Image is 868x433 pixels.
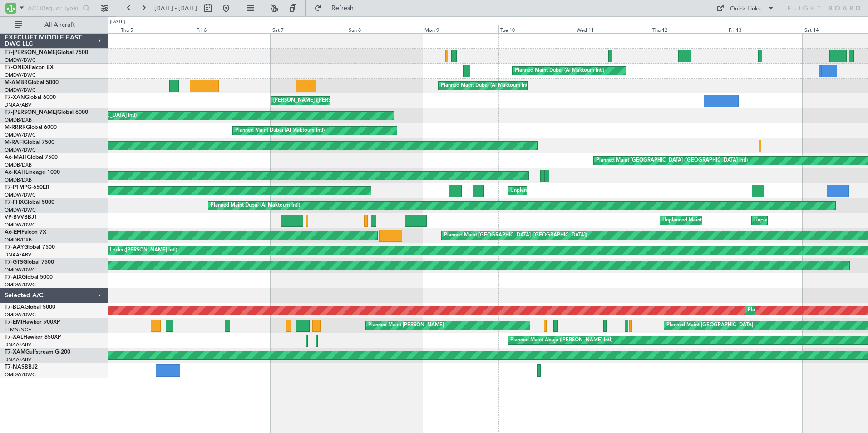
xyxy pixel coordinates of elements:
a: T7-AAYGlobal 7500 [5,245,55,250]
a: M-AMBRGlobal 5000 [5,80,59,85]
a: T7-EMIHawker 900XP [5,320,60,325]
div: Planned Maint Windsor Locks ([PERSON_NAME] Intl) [54,244,177,257]
span: [DATE] - [DATE] [154,4,197,12]
div: Planned Maint [GEOGRAPHIC_DATA] ([GEOGRAPHIC_DATA]) [444,229,587,242]
span: T7-[PERSON_NAME] [5,110,57,115]
button: Refresh [310,1,365,15]
div: Planned Maint Dubai (Al Maktoum Intl) [441,79,530,93]
div: Sun 8 [347,25,423,33]
a: T7-GTSGlobal 7500 [5,260,54,265]
a: OMDW/DWC [5,311,36,318]
a: T7-FHXGlobal 5000 [5,200,54,205]
div: Unplanned Maint [GEOGRAPHIC_DATA] (Al Maktoum Intl) [510,184,645,197]
a: T7-XAMGulfstream G-200 [5,349,70,355]
a: OMDB/DXB [5,117,32,123]
a: OMDW/DWC [5,87,36,93]
div: Planned Maint [GEOGRAPHIC_DATA] [666,319,753,332]
a: LFMN/NCE [5,326,31,333]
div: Unplanned Maint [GEOGRAPHIC_DATA] (Al Maktoum Intl) [662,214,797,227]
div: Planned Maint [PERSON_NAME] [368,319,444,332]
button: All Aircraft [10,18,99,32]
a: T7-AIXGlobal 5000 [5,275,53,280]
a: T7-[PERSON_NAME]Global 6000 [5,110,88,115]
div: Planned Maint Dubai (Al Maktoum Intl) [515,64,604,78]
div: Mon 9 [423,25,498,33]
div: Fri 6 [195,25,271,33]
a: A6-EFIFalcon 7X [5,230,46,235]
a: OMDW/DWC [5,147,36,153]
a: T7-XALHawker 850XP [5,335,61,340]
a: OMDB/DXB [5,236,32,243]
span: T7-AAY [5,245,24,250]
a: A6-KAHLineage 1000 [5,170,60,175]
button: Quick Links [712,1,779,15]
div: Thu 5 [119,25,195,33]
a: DNAA/ABV [5,251,31,258]
a: T7-BDAGlobal 5000 [5,305,55,310]
a: OMDW/DWC [5,221,36,228]
span: T7-XAN [5,95,25,100]
input: A/C (Reg. or Type) [28,1,80,15]
div: Planned Maint Dubai (Al Maktoum Intl) [748,304,837,317]
span: Refresh [324,5,362,11]
span: T7-P1MP [5,185,27,190]
span: T7-AIX [5,275,22,280]
a: OMDW/DWC [5,57,36,64]
span: T7-XAL [5,335,23,340]
span: M-AMBR [5,80,28,85]
a: T7-XANGlobal 6000 [5,95,56,100]
a: M-RAFIGlobal 7500 [5,140,54,145]
a: M-RRRRGlobal 6000 [5,125,57,130]
div: Sat 7 [271,25,346,33]
div: Thu 12 [651,25,726,33]
a: OMDW/DWC [5,192,36,198]
a: OMDW/DWC [5,132,36,138]
a: A6-MAHGlobal 7500 [5,155,58,160]
span: T7-ONEX [5,65,29,70]
a: OMDW/DWC [5,266,36,273]
span: VP-BVV [5,215,24,220]
span: All Aircraft [24,22,96,28]
a: OMDW/DWC [5,72,36,79]
a: VP-BVVBBJ1 [5,215,37,220]
a: OMDB/DXB [5,177,32,183]
a: OMDB/DXB [5,162,32,168]
a: DNAA/ABV [5,102,31,108]
a: OMDW/DWC [5,207,36,213]
span: T7-XAM [5,349,25,355]
a: DNAA/ABV [5,356,31,363]
a: T7-[PERSON_NAME]Global 7500 [5,50,88,55]
div: Planned Maint Abuja ([PERSON_NAME] Intl) [510,334,612,347]
span: A6-KAH [5,170,25,175]
span: T7-EMI [5,320,22,325]
span: A6-MAH [5,155,27,160]
div: Quick Links [730,5,761,14]
a: DNAA/ABV [5,341,31,348]
div: [DATE] [110,18,125,26]
div: [PERSON_NAME] ([PERSON_NAME] Intl) [273,94,369,108]
a: T7-ONEXFalcon 8X [5,65,54,70]
a: T7-P1MPG-650ER [5,185,49,190]
div: Wed 11 [575,25,651,33]
div: Fri 13 [727,25,803,33]
span: T7-[PERSON_NAME] [5,50,57,55]
div: Planned Maint Dubai (Al Maktoum Intl) [235,124,325,138]
span: M-RRRR [5,125,26,130]
div: Planned Maint Dubai (Al Maktoum Intl) [211,199,300,212]
span: T7-BDA [5,305,25,310]
span: M-RAFI [5,140,24,145]
span: T7-FHX [5,200,24,205]
span: A6-EFI [5,230,21,235]
a: T7-NASBBJ2 [5,364,38,370]
span: T7-NAS [5,364,25,370]
div: Planned Maint [GEOGRAPHIC_DATA] ([GEOGRAPHIC_DATA] Intl) [596,154,748,167]
a: OMDW/DWC [5,371,36,378]
span: T7-GTS [5,260,23,265]
div: Tue 10 [498,25,574,33]
a: OMDW/DWC [5,281,36,288]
